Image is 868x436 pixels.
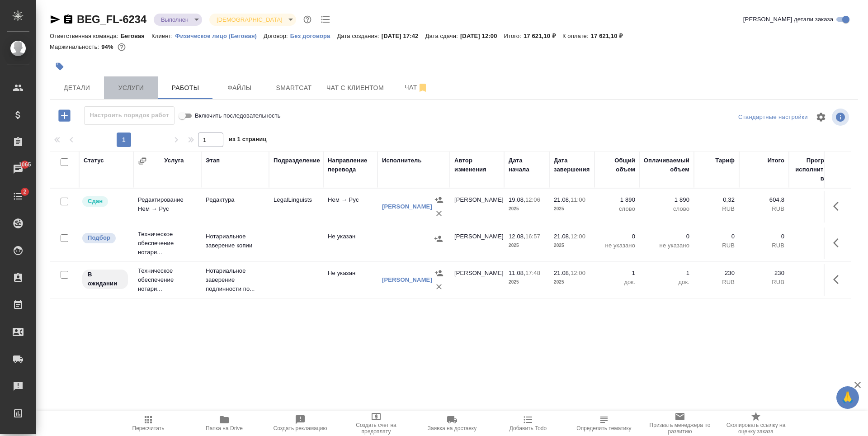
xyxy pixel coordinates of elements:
button: Назначить [432,193,446,207]
p: слово [644,204,689,213]
p: Договор: [264,33,290,39]
p: не указано [644,241,689,250]
p: Клиент: [151,33,175,39]
td: [PERSON_NAME] [450,227,504,259]
button: 834.80 RUB; [116,41,127,53]
p: 2025 [554,204,590,213]
td: LegalLinguists [269,191,323,223]
p: К оплате: [562,33,591,39]
div: Можно подбирать исполнителей [81,232,129,244]
button: Добавить тэг [50,57,70,76]
button: Добавить Todo [490,411,566,436]
p: RUB [698,241,735,250]
p: 1 890 [644,195,689,204]
button: Здесь прячутся важные кнопки [828,195,849,217]
p: Без договора [290,33,337,39]
button: Скопировать ссылку для ЯМессенджера [50,14,61,25]
button: Здесь прячутся важные кнопки [828,269,849,290]
p: Нотариальное заверение копии [206,232,264,250]
span: [PERSON_NAME] детали заказа [743,15,833,24]
button: Заявка на доставку [414,411,490,436]
div: Услуга [164,156,184,165]
div: split button [736,110,810,124]
div: Прогресс исполнителя в SC [793,156,834,183]
p: 11.08, [509,270,525,276]
button: Назначить [432,266,446,280]
span: Smartcat [272,82,316,94]
p: 94% [101,43,115,50]
p: Физическое лицо (Беговая) [175,33,264,39]
p: 0 [744,232,784,241]
span: Детали [55,82,99,94]
span: Заявка на доставку [428,425,476,431]
button: Доп статусы указывают на важность/срочность заказа [302,14,313,25]
p: 12:06 [525,196,540,203]
p: 1 890 [599,195,635,204]
p: док. [644,278,689,287]
button: Выполнен [158,16,191,24]
p: 12.08, [509,233,525,240]
button: Здесь прячутся важные кнопки [828,232,849,254]
p: 19.08, [509,196,525,203]
p: 21.08, [554,196,571,203]
span: Создать счет на предоплату [344,422,409,435]
p: 604,8 [744,195,784,204]
button: Скопировать ссылку на оценку заказа [718,411,794,436]
div: Тариф [715,156,735,165]
p: 11:00 [571,196,585,203]
button: Удалить [432,280,446,294]
p: 21.08, [554,233,571,240]
p: Беговая [121,33,151,39]
span: Услуги [109,82,153,94]
p: Дата создания: [337,33,381,39]
span: Создать рекламацию [274,425,327,431]
p: 0,32 [698,195,735,204]
p: [DATE] 12:00 [460,33,504,39]
a: [PERSON_NAME] [382,276,432,283]
button: Добавить работу [52,106,77,125]
p: 16:57 [525,233,540,240]
p: RUB [744,204,784,213]
span: Добавить Todo [509,425,547,431]
p: 1 [644,269,689,278]
span: Работы [164,82,207,94]
div: Исполнитель назначен, приступать к работе пока рано [81,269,129,290]
button: Определить тематику [566,411,642,436]
a: 1065 [2,158,34,180]
span: Чат [395,82,438,93]
a: Без договора [290,32,337,39]
span: Включить последовательность [195,111,281,120]
span: из 1 страниц [229,134,267,147]
span: Скопировать ссылку на оценку заказа [723,422,788,435]
span: Посмотреть информацию [832,109,851,126]
div: Статус [84,156,104,165]
a: [PERSON_NAME] [382,203,432,210]
div: Автор изменения [454,156,500,174]
a: Физическое лицо (Беговая) [175,32,264,39]
span: Пересчитать [132,425,165,431]
p: RUB [698,204,735,213]
p: RUB [744,241,784,250]
p: Итого: [504,33,524,39]
p: док. [599,278,635,287]
div: Подразделение [274,156,320,165]
div: Оплачиваемый объем [644,156,689,174]
span: Файлы [218,82,261,94]
button: Создать счет на предоплату [338,411,414,436]
div: Исполнитель [382,156,422,165]
p: 17 621,10 ₽ [524,33,562,39]
div: Дата начала [509,156,545,174]
div: Общий объем [599,156,635,174]
button: Удалить [432,207,446,220]
p: В ожидании [88,270,123,288]
p: не указано [599,241,635,250]
p: 230 [744,269,784,278]
td: Не указан [323,227,377,259]
td: Нем → Рус [323,191,377,223]
p: 2025 [509,204,545,213]
button: Назначить [432,232,445,246]
p: 17:48 [525,270,540,276]
div: Направление перевода [328,156,373,174]
span: 1065 [13,160,36,169]
p: Ответственная команда: [50,33,121,39]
